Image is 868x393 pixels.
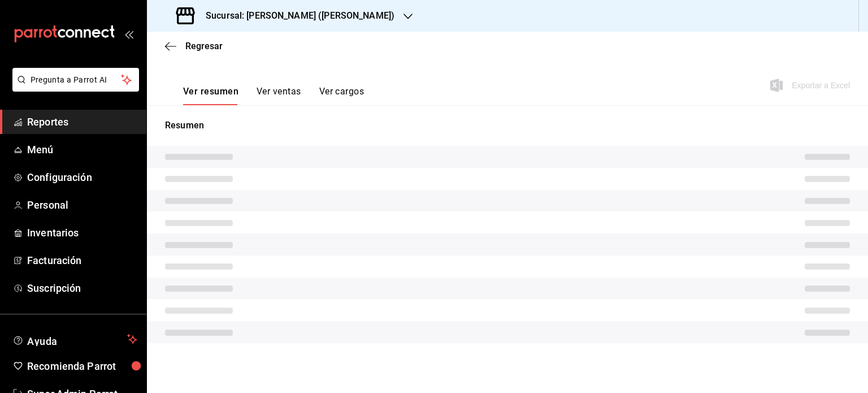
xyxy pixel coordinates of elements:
p: Resumen [165,119,850,132]
span: Reportes [27,114,137,129]
span: Ayuda [27,332,123,346]
span: Personal [27,197,137,213]
span: Inventarios [27,225,137,240]
span: Menú [27,142,137,157]
span: Pregunta a Parrot AI [31,74,121,86]
button: Regresar [165,41,223,51]
button: open_drawer_menu [124,29,133,38]
button: Ver resumen [183,86,238,105]
h3: Sucursal: [PERSON_NAME] ([PERSON_NAME]) [197,9,394,23]
span: Regresar [185,41,223,51]
button: Ver cargos [319,86,364,105]
a: Pregunta a Parrot AI [8,82,139,94]
div: navigation tabs [183,86,364,105]
span: Suscripción [27,280,137,296]
span: Recomienda Parrot [27,359,137,374]
button: Ver ventas [257,86,301,105]
span: Configuración [27,170,137,185]
button: Pregunta a Parrot AI [12,68,139,92]
span: Facturación [27,253,137,268]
